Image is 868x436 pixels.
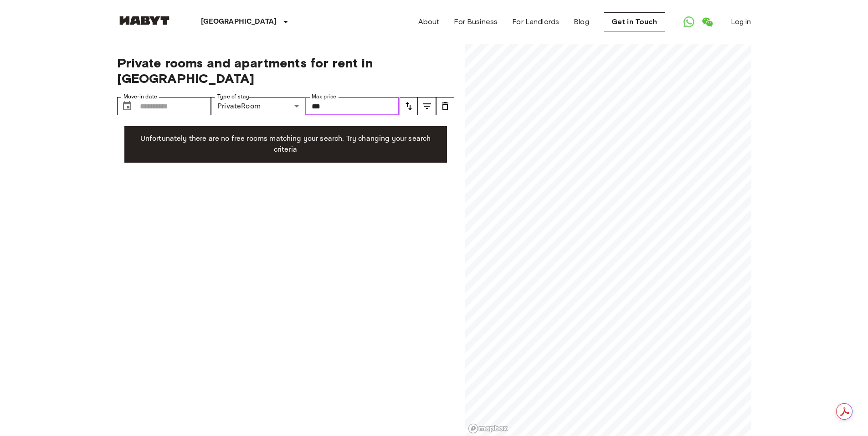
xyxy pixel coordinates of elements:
[574,16,589,27] a: Blog
[132,133,440,155] p: Unfortunately there are no free rooms matching your search. Try changing your search criteria
[312,93,336,101] label: Max price
[454,16,498,27] a: For Business
[211,97,305,115] div: PrivateRoom
[418,16,440,27] a: About
[123,93,157,101] label: Move-in date
[731,16,751,27] a: Log in
[201,16,277,27] p: [GEOGRAPHIC_DATA]
[436,97,454,115] button: tune
[698,13,716,31] a: Open WeChat
[604,12,665,31] a: Get in Touch
[117,16,172,25] img: Habyt
[680,13,698,31] a: Open WhatsApp
[118,97,136,115] button: Choose date
[117,55,454,86] span: Private rooms and apartments for rent in [GEOGRAPHIC_DATA]
[468,423,508,434] a: Mapbox logo
[217,93,249,101] label: Type of stay
[512,16,559,27] a: For Landlords
[418,97,436,115] button: tune
[400,97,418,115] button: tune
